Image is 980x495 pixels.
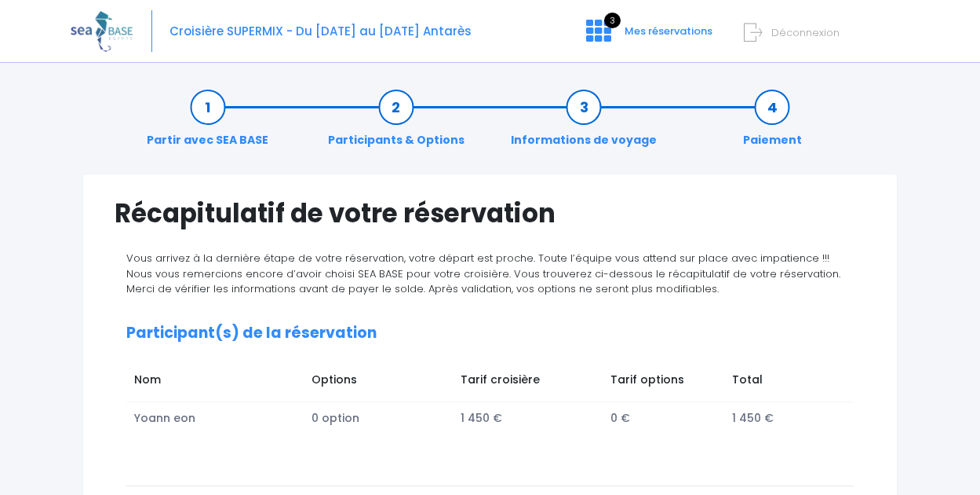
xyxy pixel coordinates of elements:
td: 1 450 € [454,402,603,434]
td: Yoann eon [126,402,304,434]
a: 3 Mes réservations [574,29,722,44]
span: 3 [604,13,621,28]
a: Informations de voyage [503,99,665,148]
span: Vous arrivez à la dernière étape de votre réservation, votre départ est proche. Toute l’équipe vo... [126,251,840,296]
td: 0 € [603,402,724,434]
td: Nom [126,364,304,401]
td: Options [304,364,454,401]
td: 1 450 € [724,402,838,434]
span: Croisière SUPERMIX - Du [DATE] au [DATE] Antarès [169,23,472,39]
span: Déconnexion [771,25,840,40]
span: 0 option [311,410,359,426]
td: Total [724,364,838,401]
span: Mes réservations [625,24,712,38]
td: Tarif options [603,364,724,401]
td: Tarif croisière [454,364,603,401]
h1: Récapitulatif de votre réservation [115,198,865,229]
a: Paiement [735,99,810,148]
a: Partir avec SEA BASE [139,99,276,148]
h2: Participant(s) de la réservation [126,324,854,343]
a: Participants & Options [320,99,472,148]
